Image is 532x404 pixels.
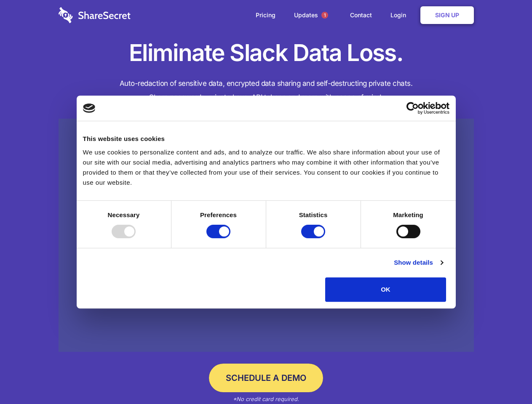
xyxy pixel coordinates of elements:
a: Usercentrics Cookiebot - opens in a new window [376,102,449,114]
span: 1 [321,12,328,19]
strong: Preferences [200,211,237,218]
button: OK [325,277,446,302]
div: We use cookies to personalize content and ads, and to analyze our traffic. We also share informat... [83,147,449,188]
strong: Necessary [108,211,140,218]
img: logo-wordmark-white-trans-d4663122ce5f474addd5e946df7df03e33cb6a1c49d2221995e7729f52c070b2.svg [59,7,131,23]
a: Pricing [247,2,284,28]
em: *No credit card required. [233,396,299,402]
strong: Marketing [393,211,423,218]
a: Login [382,2,419,28]
a: Show details [394,258,443,268]
a: Schedule a Demo [209,364,323,392]
img: logo [83,104,96,113]
a: Wistia video thumbnail [59,119,474,352]
h4: Auto-redaction of sensitive data, encrypted data sharing and self-destructing private chats. Shar... [59,77,474,104]
a: Sign Up [420,6,474,24]
h1: Eliminate Slack Data Loss. [59,38,474,68]
div: This website uses cookies [83,134,449,144]
strong: Statistics [299,211,328,218]
a: Contact [342,2,380,28]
